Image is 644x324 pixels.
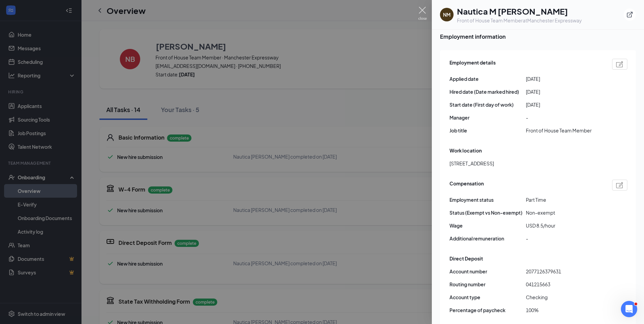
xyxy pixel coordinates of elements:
[626,11,633,18] svg: ExternalLink
[449,235,526,242] span: Additional remuneration
[449,268,526,275] span: Account number
[526,127,602,134] span: Front of House Team Member
[449,147,482,154] span: Work location
[449,255,483,262] span: Direct Deposit
[449,222,526,229] span: Wage
[449,114,526,121] span: Manager
[449,160,494,167] span: [STREET_ADDRESS]
[526,222,602,229] span: USD 8.5/hour
[449,75,526,83] span: Applied date
[457,17,582,24] div: Front of House Team Member at Manchester Expressway
[457,5,582,17] h1: Nautica M [PERSON_NAME]
[449,306,526,314] span: Percentage of paycheck
[526,268,602,275] span: 2077126379631
[449,293,526,301] span: Account type
[449,101,526,108] span: Start date (First day of work)
[449,127,526,134] span: Job title
[526,75,602,83] span: [DATE]
[526,235,602,242] span: -
[440,32,636,41] span: Employment information
[449,196,526,203] span: Employment status
[526,114,602,121] span: -
[526,88,602,95] span: [DATE]
[526,101,602,108] span: [DATE]
[621,301,637,317] iframe: Intercom live chat
[526,196,602,203] span: Part Time
[526,306,602,314] span: 100%
[624,8,636,21] button: ExternalLink
[526,281,602,288] span: 041215663
[449,209,526,216] span: Status (Exempt vs Non-exempt)
[449,281,526,288] span: Routing number
[526,209,602,216] span: Non-exempt
[449,59,496,70] span: Employment details
[526,293,602,301] span: Checking
[449,180,484,191] span: Compensation
[443,11,450,18] div: NM
[449,88,526,95] span: Hired date (Date marked hired)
